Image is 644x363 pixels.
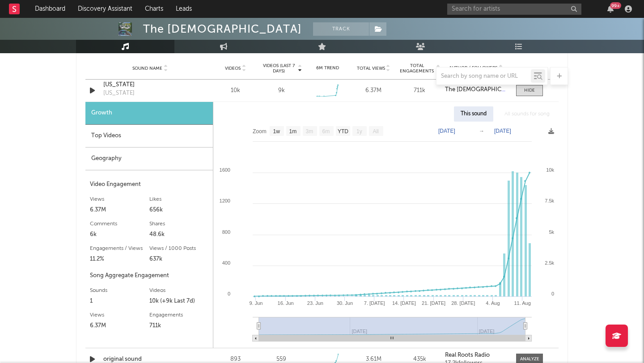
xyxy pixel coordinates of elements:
div: Views [90,194,149,205]
span: Videos (last 7 days) [261,63,297,74]
text: 0 [228,291,230,296]
strong: Real Roots Radio [445,352,490,358]
div: Likes [149,194,209,205]
div: Videos [149,285,209,296]
input: Search by song name or URL [436,73,531,80]
text: [DATE] [438,128,455,134]
div: Comments [90,219,149,229]
text: 6m [322,128,330,135]
text: 2.5k [545,260,554,266]
div: Engagements / Views [90,243,149,254]
text: 23. Jun [307,300,323,306]
text: [DATE] [494,128,511,134]
text: 10k [546,167,554,173]
text: 16. Jun [278,300,294,306]
text: 7. [DATE] [364,300,385,306]
div: 11.2% [90,254,149,265]
div: Geography [85,148,213,170]
text: 1200 [220,198,230,203]
span: Sound Name [132,66,162,71]
div: 6.37M [90,205,149,215]
div: Video Engagement [90,179,208,190]
button: Track [313,22,369,36]
div: [US_STATE] [103,89,135,98]
div: 10k (+9k Last 7d) [149,296,209,307]
div: All sounds for song [498,106,556,122]
text: 1600 [220,167,230,173]
div: Sounds [90,285,149,296]
text: 1y [356,128,362,135]
div: 6k [90,229,149,240]
div: Views / 1000 Posts [149,243,209,254]
div: 99 + [610,2,621,9]
div: 637k [149,254,209,265]
a: Real Roots Radio [445,352,507,359]
text: 0 [551,291,554,296]
text: 800 [222,229,230,235]
text: 5k [549,229,554,235]
span: Author / Followers [449,65,497,71]
div: 6M Trend [307,65,348,72]
text: All [373,128,378,135]
text: 11. Aug [514,300,530,306]
div: 9k [278,86,285,95]
text: YTD [338,128,348,135]
text: 21. [DATE] [422,300,445,306]
div: Growth [85,102,213,125]
div: This sound [454,106,493,122]
text: 7.5k [545,198,554,203]
div: 711k [399,86,441,95]
text: → [479,128,484,134]
span: Videos [225,66,241,71]
div: Top Videos [85,125,213,148]
text: 9. Jun [250,300,263,306]
div: 10k [215,86,256,95]
div: The [DEMOGRAPHIC_DATA] [143,22,302,36]
div: 1 [90,296,149,307]
text: 3m [306,128,314,135]
div: 6.37M [353,86,394,95]
text: 14. [DATE] [392,300,416,306]
div: 6.37M [90,321,149,331]
text: 400 [222,260,230,266]
text: Zoom [253,128,267,135]
input: Search for artists [447,4,581,15]
strong: The [DEMOGRAPHIC_DATA] [445,87,522,93]
div: Engagements [149,310,209,321]
div: 711k [149,321,209,331]
div: 48.6k [149,229,209,240]
span: Total Engagements [399,63,435,74]
div: 656k [149,205,209,215]
span: Total Views [357,66,385,71]
div: Song Aggregate Engagement [90,270,208,281]
text: 30. Jun [337,300,353,306]
text: 28. [DATE] [451,300,475,306]
button: 99+ [607,5,614,13]
text: 1w [273,128,280,135]
text: 4. Aug [486,300,500,306]
a: The [DEMOGRAPHIC_DATA] [445,87,507,93]
div: Views [90,310,149,321]
div: Shares [149,219,209,229]
text: 1m [289,128,297,135]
